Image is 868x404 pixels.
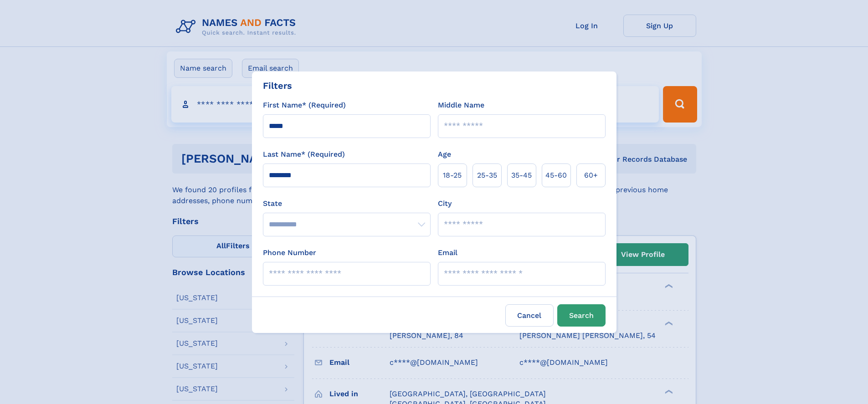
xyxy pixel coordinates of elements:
[477,170,497,181] span: 25‑35
[263,198,431,209] label: State
[443,170,462,181] span: 18‑25
[263,100,346,111] label: First Name* (Required)
[557,304,606,327] button: Search
[438,198,452,209] label: City
[263,79,292,92] div: Filters
[263,247,316,258] label: Phone Number
[511,170,532,181] span: 35‑45
[263,149,345,160] label: Last Name* (Required)
[438,247,457,258] label: Email
[438,149,451,160] label: Age
[438,100,484,111] label: Middle Name
[505,304,554,327] label: Cancel
[584,170,598,181] span: 60+
[545,170,567,181] span: 45‑60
